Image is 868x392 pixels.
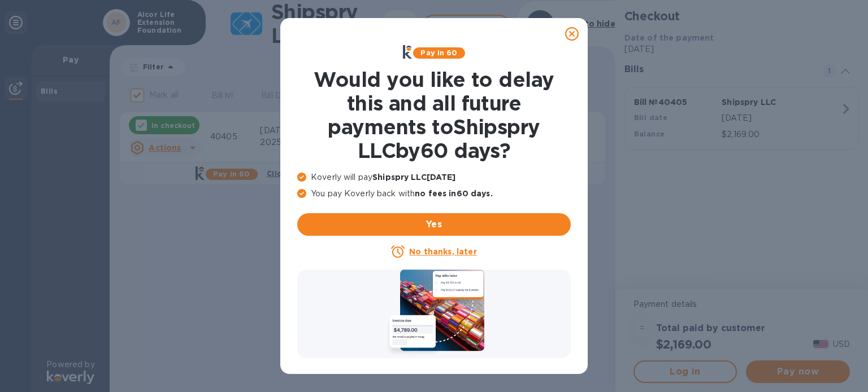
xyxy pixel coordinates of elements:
[297,213,571,236] button: Yes
[420,49,457,57] b: Pay in 60
[372,173,455,182] b: Shipspry LLC [DATE]
[297,68,571,162] h1: Would you like to delay this and all future payments to Shipspry LLC by 60 days ?
[415,189,492,198] b: no fees in 60 days .
[297,171,571,183] p: Koverly will pay
[306,218,562,231] span: Yes
[297,188,571,200] p: You pay Koverly back with
[409,247,476,256] u: No thanks, later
